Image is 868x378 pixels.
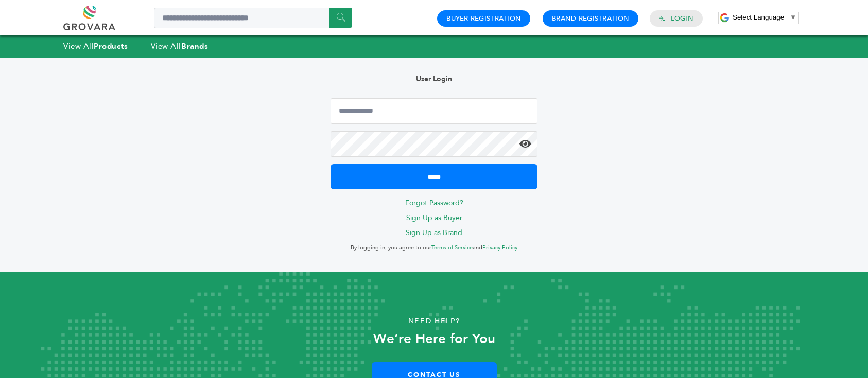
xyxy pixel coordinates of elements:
p: Need Help? [43,314,824,329]
input: Search a product or brand... [154,8,352,28]
input: Password [331,131,537,157]
a: Privacy Policy [482,244,517,251]
a: Sign Up as Buyer [406,213,462,223]
span: ▼ [790,13,796,21]
a: Buyer Registration [446,14,521,23]
a: Login [671,14,693,23]
a: View AllProducts [63,41,128,51]
span: Select Language [733,13,784,21]
a: Select Language​ [733,13,796,21]
strong: Products [94,41,128,51]
b: User Login [416,74,452,84]
a: Brand Registration [552,14,629,23]
a: View AllBrands [151,41,209,51]
p: By logging in, you agree to our and [331,242,537,254]
input: Email Address [331,98,537,124]
strong: Brands [181,41,208,51]
a: Sign Up as Brand [406,228,462,238]
strong: We’re Here for You [373,330,495,348]
a: Terms of Service [431,244,473,251]
a: Forgot Password? [405,198,463,208]
span: ​ [787,13,787,21]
